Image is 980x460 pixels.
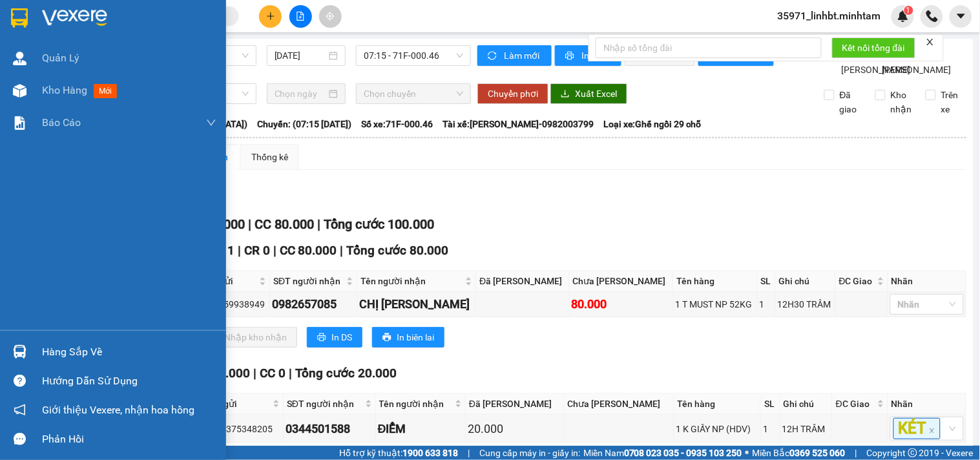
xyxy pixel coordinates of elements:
button: file-add [289,5,312,28]
span: Miền Nam [583,446,742,460]
div: Nhãn [891,274,963,288]
strong: 0708 023 035 - 0935 103 250 [624,448,742,458]
div: CHỊ [PERSON_NAME] [359,295,474,313]
div: 1 T MUST NP 52KG [675,297,755,311]
span: download [561,89,570,99]
span: message [14,433,26,445]
span: Tên người nhận [379,397,452,411]
span: Cung cấp máy in - giấy in: [479,446,580,460]
span: printer [382,333,391,343]
div: 0982657085 [272,295,355,313]
span: | [340,243,344,258]
div: ĐỨC 0359938949 [191,297,268,311]
input: Nhập số tổng đài [596,37,822,58]
button: downloadNhập kho nhận [200,327,297,348]
th: Ghi chú [780,393,833,415]
img: icon-new-feature [897,10,909,22]
span: ⚪️ [745,450,749,455]
span: Trên xe [936,88,967,116]
span: ĐC Giao [836,397,875,411]
td: 0982657085 [270,292,357,317]
span: Kho nhận [886,88,917,116]
span: Số xe: 71F-000.46 [361,117,433,131]
span: aim [326,12,335,21]
div: 12H30 TRÂM [778,297,833,311]
span: CR 0 [244,243,270,258]
span: Tài xế: [PERSON_NAME]-0982003799 [443,117,594,131]
span: Chọn chuyến [364,84,463,103]
button: printerIn DS [307,327,362,348]
button: printerIn biên lai [372,327,444,348]
span: In biên lai [397,330,434,344]
strong: 1900 633 818 [402,448,458,458]
div: Hướng dẫn sử dụng [42,371,216,391]
div: 1 [760,297,773,311]
span: Miền Bắc [753,446,846,460]
span: Xuất Excel [575,87,617,101]
span: SĐT người nhận [273,274,344,288]
button: syncLàm mới [477,45,552,66]
th: Tên hàng [674,393,762,415]
span: printer [565,51,576,61]
span: Loại xe: Ghế ngồi 29 chỗ [603,117,702,131]
span: | [289,366,292,381]
button: plus [259,5,282,28]
span: SĐT người nhận [287,397,362,411]
span: file-add [296,12,305,21]
input: Chọn ngày [275,87,327,101]
th: SL [761,393,780,415]
span: sync [488,51,499,61]
div: 0344501588 [286,420,373,438]
img: warehouse-icon [13,345,26,359]
span: In DS [331,330,352,344]
img: solution-icon [13,116,26,130]
span: copyright [908,448,917,457]
strong: 0369 525 060 [790,448,846,458]
th: Đã [PERSON_NAME] [466,393,565,415]
img: phone-icon [926,10,938,22]
span: Giới thiệu Vexere, nhận hoa hồng [42,402,194,418]
div: Nhãn [891,397,963,411]
span: Quản Lý [42,50,79,66]
th: Chưa [PERSON_NAME] [565,393,674,415]
div: 1 K GIẤY NP (HDV) [676,422,759,436]
td: CHỊ THẠCH [357,292,476,317]
div: QUÂN 0375348205 [195,422,281,436]
span: Làm mới [504,48,541,63]
span: In phơi [581,48,611,63]
span: Đã giao [835,88,866,116]
span: CR 20.000 [193,366,250,381]
span: ĐC Giao [839,274,875,288]
img: warehouse-icon [13,84,26,98]
span: close [926,37,935,47]
span: CC 80.000 [280,243,337,258]
th: Đã [PERSON_NAME] [476,271,569,292]
div: Phản hồi [42,430,216,449]
div: ĐIỂM [378,420,463,438]
th: SL [758,271,776,292]
div: Thống kê [251,150,288,164]
img: logo-vxr [11,8,28,28]
span: caret-down [955,10,967,22]
span: question-circle [14,375,26,387]
span: close [929,428,935,434]
button: caret-down [950,5,972,28]
span: KÉT [893,418,941,439]
input: 12/10/2025 [275,48,327,63]
span: 35971_linhbt.minhtam [767,8,891,24]
span: Tên người nhận [360,274,463,288]
button: downloadXuất Excel [550,83,627,104]
span: 07:15 - 71F-000.46 [364,46,463,65]
span: Chuyến: (07:15 [DATE]) [257,117,351,131]
span: | [468,446,470,460]
span: plus [266,12,275,21]
td: ĐIỂM [376,415,466,443]
img: warehouse-icon [13,52,26,65]
th: Chưa [PERSON_NAME] [570,271,674,292]
span: Hỗ trợ kỹ thuật: [339,446,458,460]
div: 20.000 [468,420,562,438]
span: 1 [906,6,911,15]
span: Tổng cước 80.000 [347,243,449,258]
span: Kho hàng [42,84,87,96]
button: Kết nối tổng đài [832,37,915,58]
